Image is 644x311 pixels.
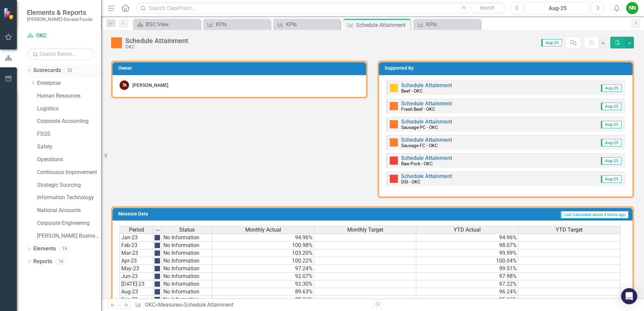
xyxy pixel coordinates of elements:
span: Monthly Actual [245,227,281,233]
span: Elements & Reports [27,8,93,16]
small: [PERSON_NAME]-Dorada Foods [27,16,93,22]
div: 32 [64,68,75,73]
a: OKC [145,302,155,308]
td: Aug-23 [120,288,153,296]
td: Mar-23 [120,249,153,257]
h3: Owner [118,66,363,71]
span: Monthly Target [347,227,383,233]
a: Information Technology [37,194,101,202]
td: 97.24% [212,265,314,273]
td: 99.99% [416,249,518,257]
img: png;base64,iVBORw0KGgoAAAANSUhEUgAAAJYAAADIAQMAAAAwS4omAAAAA1BMVEU9TXnnx7PJAAAACXBIWXMAAA7EAAAOxA... [155,258,160,264]
div: KPIs [286,20,339,29]
img: Warning [390,120,398,128]
img: Warning [390,102,398,110]
img: Warning [390,138,398,146]
span: Aug-25 [601,121,621,128]
h3: Supported By [385,66,629,71]
img: png;base64,iVBORw0KGgoAAAANSUhEUgAAAJYAAADIAQMAAAAwS4omAAAAA1BMVEU9TXnnx7PJAAAACXBIWXMAAA7EAAAOxA... [155,281,160,287]
td: 97.22% [416,280,518,288]
button: Aug-25 [525,2,590,14]
a: Schedule Attainment [401,82,452,89]
img: ClearPoint Strategy [3,8,15,20]
td: Apr-23 [120,257,153,265]
span: Status [179,227,195,233]
span: YTD Target [556,227,583,233]
a: Strategic Sourcing [37,181,101,189]
a: Measures [158,302,181,308]
img: png;base64,iVBORw0KGgoAAAANSUhEUgAAAJYAAADIAQMAAAAwS4omAAAAA1BMVEU9TXnnx7PJAAAACXBIWXMAAA7EAAAOxA... [155,289,160,295]
div: 19 [59,246,70,252]
a: Continuous Improvement [37,169,101,176]
a: Schedule Attainment [401,173,452,179]
small: Sausage FC - OKC [401,143,438,148]
a: Corporate Engineering [37,219,101,227]
div: 16 [56,258,66,264]
a: BSC View [135,20,199,29]
td: No Information [162,234,212,242]
td: 100.04% [416,257,518,265]
div: Schedule Attainment [125,37,188,44]
span: Last Calculated about 4 hours ago [560,211,629,218]
div: KPIs [216,20,269,29]
td: 92.30% [212,280,314,288]
td: 89.63% [212,288,314,296]
img: Below Plan [390,157,398,165]
td: 100.22% [212,257,314,265]
small: Beef - OKC [401,88,423,94]
div: OKC [125,44,188,49]
td: 103.20% [212,249,314,257]
td: 88.16% [212,296,314,304]
td: 98.07% [416,242,518,249]
td: 94.96% [212,234,314,242]
td: Jan-23 [120,234,153,242]
td: Feb-23 [120,242,153,249]
button: Search [471,3,504,13]
img: png;base64,iVBORw0KGgoAAAANSUhEUgAAAJYAAADIAQMAAAAwS4omAAAAA1BMVEU9TXnnx7PJAAAACXBIWXMAAA7EAAAOxA... [155,250,160,256]
span: Aug-25 [601,84,621,92]
small: Raw Pork - OKC [401,161,433,166]
img: png;base64,iVBORw0KGgoAAAANSUhEUgAAAJYAAADIAQMAAAAwS4omAAAAA1BMVEU9TXnnx7PJAAAACXBIWXMAAA7EAAAOxA... [155,235,160,240]
img: png;base64,iVBORw0KGgoAAAANSUhEUgAAAJYAAADIAQMAAAAwS4omAAAAA1BMVEU9TXnnx7PJAAAACXBIWXMAAA7EAAAOxA... [155,297,160,302]
span: Aug-25 [601,139,621,146]
input: Search Below... [27,48,94,60]
img: Caution [390,84,398,92]
div: Schedule Attainment [356,21,409,29]
div: » » [135,301,367,309]
a: [PERSON_NAME] Business Unit [37,232,101,240]
img: png;base64,iVBORw0KGgoAAAANSUhEUgAAAJYAAADIAQMAAAAwS4omAAAAA1BMVEU9TXnnx7PJAAAACXBIWXMAAA7EAAAOxA... [155,274,160,279]
td: 100.98% [212,242,314,249]
div: BSC View [146,20,199,29]
td: 92.07% [212,273,314,280]
a: Schedule Attainment [401,118,452,125]
a: Schedule Attainment [401,100,452,107]
td: No Information [162,288,212,296]
div: Open Intercom Messenger [621,288,637,304]
td: No Information [162,280,212,288]
td: No Information [162,265,212,273]
div: TA [120,80,129,90]
a: OKC [27,32,94,40]
a: Enterprise [37,79,101,87]
a: Reports [33,258,52,266]
small: DSI - OKC [401,179,421,184]
a: Schedule Attainment [401,155,452,161]
img: 8DAGhfEEPCf229AAAAAElFTkSuQmCC [155,228,160,233]
a: Scorecards [33,67,61,74]
td: 99.51% [416,265,518,273]
a: National Accounts [37,207,101,214]
td: 97.98% [416,273,518,280]
a: Operations [37,156,101,164]
span: Search [480,5,494,10]
a: FSQS [37,130,101,138]
span: Aug-25 [541,39,562,46]
td: Jun-23 [120,273,153,280]
td: Sep-23 [120,296,153,304]
img: png;base64,iVBORw0KGgoAAAANSUhEUgAAAJYAAADIAQMAAAAwS4omAAAAA1BMVEU9TXnnx7PJAAAACXBIWXMAAA7EAAAOxA... [155,266,160,271]
td: [DATE]-23 [120,280,153,288]
button: NN [626,2,638,14]
a: Human Resources [37,92,101,100]
div: Schedule Attainment [184,302,233,308]
small: Fresh Beef - OKC [401,106,435,112]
